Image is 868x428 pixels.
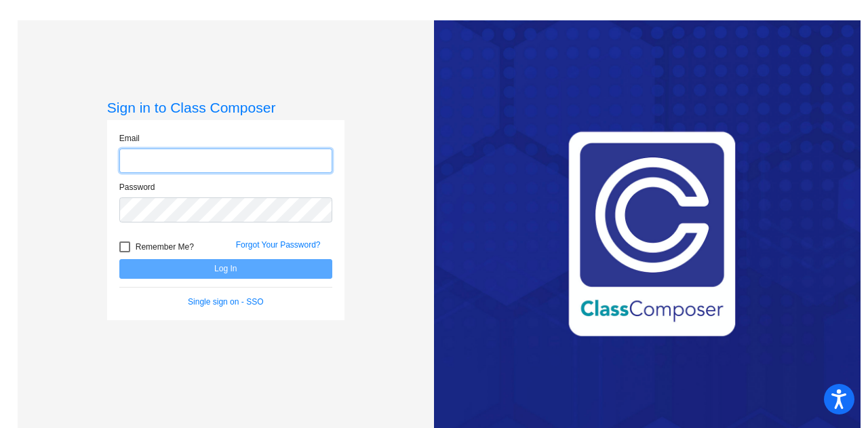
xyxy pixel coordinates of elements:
[188,297,263,307] a: Single sign on - SSO
[119,132,140,144] label: Email
[119,181,155,193] label: Password
[136,239,194,255] span: Remember Me?
[236,240,321,250] a: Forgot Your Password?
[107,99,344,116] h3: Sign in to Class Composer
[119,259,332,279] button: Log In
